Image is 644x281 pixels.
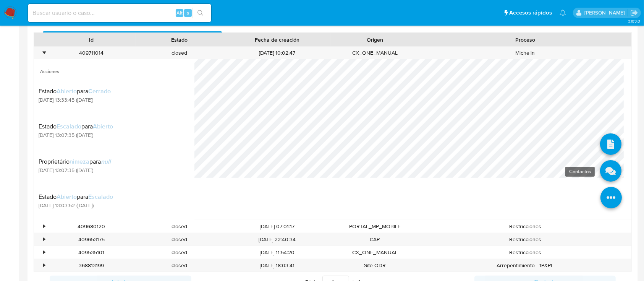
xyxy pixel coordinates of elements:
[88,192,113,201] span: Escalado
[39,202,113,209] span: [DATE] 13:03:52 ([DATE])
[223,259,331,272] div: [DATE] 18:03:41
[187,9,189,16] span: s
[43,236,45,243] div: •
[419,246,631,259] div: Restricciones
[39,132,113,138] span: [DATE] 13:07:35 ([DATE])
[43,223,45,230] div: •
[57,87,77,96] span: Abierto
[39,88,111,95] div: para
[331,47,419,59] div: CX_ONE_MANUAL
[136,259,224,272] div: closed
[419,220,631,233] div: Restricciones
[39,96,111,103] span: [DATE] 13:33:45 ([DATE])
[331,246,419,259] div: CX_ONE_MANUAL
[88,87,111,96] span: Cerrado
[331,259,419,272] div: Site ODR
[136,246,224,259] div: closed
[331,233,419,246] div: CAP
[39,167,111,174] span: [DATE] 13:07:35 ([DATE])
[34,59,194,78] span: Acciones
[193,8,208,18] button: search-icon
[630,9,638,17] a: Salir
[584,9,628,16] p: ezequiel.castrillon@mercadolibre.com
[47,220,136,233] div: 409680120
[223,47,331,59] div: [DATE] 10:02:47
[28,8,211,18] input: Buscar usuario o caso...
[101,157,111,166] span: null
[141,36,218,44] div: Estado
[223,246,331,259] div: [DATE] 11:54:20
[176,9,183,16] span: Alt
[43,49,45,57] div: •
[424,36,626,44] div: Proceso
[47,259,136,272] div: 368813199
[419,259,631,272] div: Arrepentimiento - 1P&PL
[39,157,70,166] span: Proprietário
[57,192,77,201] span: Abierto
[419,47,631,59] div: Michelin
[419,233,631,246] div: Restricciones
[39,122,57,131] span: Estado
[43,262,45,269] div: •
[39,123,113,130] div: para
[47,246,136,259] div: 409535101
[336,36,414,44] div: Origen
[43,249,45,256] div: •
[39,158,111,166] div: para
[560,10,566,16] a: Notificaciones
[39,193,113,201] div: para
[70,157,89,166] span: nimeza
[509,9,552,17] span: Accesos rápidos
[223,233,331,246] div: [DATE] 22:40:34
[628,18,640,24] span: 3.163.0
[57,122,81,131] span: Escalado
[136,220,224,233] div: closed
[223,220,331,233] div: [DATE] 07:01:17
[136,233,224,246] div: closed
[47,233,136,246] div: 409653175
[53,36,130,44] div: Id
[39,87,57,96] span: Estado
[331,220,419,233] div: PORTAL_MP_MOBILE
[39,192,57,201] span: Estado
[93,122,113,131] span: Abierto
[229,36,325,44] div: Fecha de creación
[47,47,136,59] div: 409711014
[136,47,224,59] div: closed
